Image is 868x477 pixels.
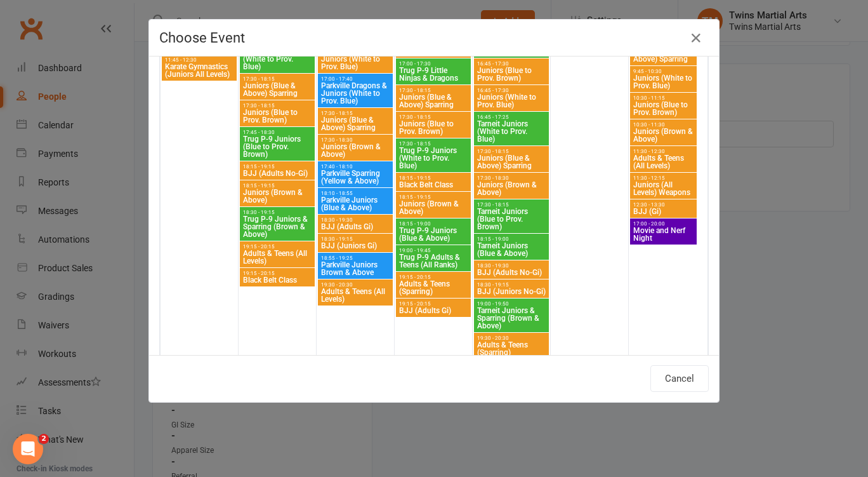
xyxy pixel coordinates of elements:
[398,307,468,314] span: BJJ (Adults Gi)
[477,335,546,341] span: 19:30 - 20:30
[477,120,546,143] span: Tarneit Juniors (White to Prov. Blue)
[398,248,468,253] span: 19:00 - 19:45
[242,109,312,124] span: Juniors (Blue to Prov. Brown)
[320,170,390,185] span: Parkville Sparring (Yellow & Above)
[242,76,312,82] span: 17:30 - 18:15
[477,341,546,356] span: Adults & Teens (Sparring)
[242,48,312,71] span: Trug P-9 Juniors (White to Prov. Blue)
[633,227,694,242] span: Movie and Nerf Night
[398,221,468,227] span: 18:15 - 19:00
[477,61,546,67] span: 16:45 - 17:30
[398,280,468,295] span: Adults & Teens (Sparring)
[398,61,468,67] span: 17:00 - 17:30
[398,120,468,135] span: Juniors (Blue to Prov. Brown)
[633,69,694,74] span: 9:45 - 10:30
[633,95,694,101] span: 10:30 - 11:15
[477,181,546,196] span: Juniors (Brown & Above)
[320,282,390,288] span: 19:30 - 20:30
[320,55,390,71] span: Juniors (White to Prov. Blue)
[633,149,694,154] span: 11:30 - 12:30
[320,111,390,116] span: 17:30 - 18:15
[242,135,312,158] span: Trug P-9 Juniors (Blue to Prov. Brown)
[398,93,468,109] span: Juniors (Blue & Above) Sparring
[477,88,546,93] span: 16:45 - 17:30
[633,74,694,90] span: Juniors (White to Prov. Blue)
[398,147,468,170] span: Trug P-9 Juniors (White to Prov. Blue)
[477,154,546,170] span: Juniors (Blue & Above) Sparring
[242,103,312,109] span: 17:30 - 18:15
[320,217,390,223] span: 18:30 - 19:30
[242,189,312,204] span: Juniors (Brown & Above)
[242,82,312,97] span: Juniors (Blue & Above) Sparring
[320,191,390,196] span: 18:10 - 18:55
[320,223,390,231] span: BJJ (Adults Gi)
[13,434,43,464] iframe: Intercom live chat
[242,215,312,238] span: Trug P-9 Juniors & Sparring (Brown & Above)
[477,175,546,181] span: 17:30 - 18:30
[398,301,468,307] span: 19:15 - 20:15
[320,143,390,158] span: Juniors (Brown & Above)
[633,181,694,196] span: Juniors (All Levels) Weapons
[477,288,546,295] span: BJJ (Juniors No-Gi)
[477,301,546,307] span: 19:00 - 19:50
[398,141,468,147] span: 17:30 - 18:15
[320,242,390,250] span: BJJ (Juniors Gi)
[477,263,546,269] span: 18:30 - 19:30
[398,88,468,93] span: 17:30 - 18:15
[650,365,709,392] button: Cancel
[320,236,390,242] span: 18:30 - 19:15
[164,63,234,78] span: Karate Gymnastics (Juniors All Levels)
[398,181,468,189] span: Black Belt Class
[242,271,312,276] span: 19:15 - 20:15
[477,114,546,120] span: 16:45 - 17:25
[398,227,468,242] span: Trug P-9 Juniors (Blue & Above)
[477,236,546,242] span: 18:15 - 19:00
[242,250,312,265] span: Adults & Teens (All Levels)
[398,274,468,280] span: 19:15 - 20:15
[633,175,694,181] span: 11:30 - 12:15
[398,175,468,181] span: 18:15 - 19:15
[242,183,312,189] span: 18:15 - 19:15
[242,130,312,135] span: 17:45 - 18:30
[477,149,546,154] span: 17:30 - 18:15
[686,28,706,48] button: Close
[477,307,546,330] span: Tarneit Juniors & Sparring (Brown & Above)
[477,282,546,288] span: 18:30 - 19:15
[242,164,312,170] span: 18:15 - 19:15
[633,128,694,143] span: Juniors (Brown & Above)
[320,116,390,131] span: Juniors (Blue & Above) Sparring
[320,261,390,276] span: Parkville Juniors Brown & Above
[320,137,390,143] span: 17:30 - 18:30
[398,114,468,120] span: 17:30 - 18:15
[320,76,390,82] span: 17:00 - 17:40
[398,194,468,200] span: 18:15 - 19:15
[242,244,312,250] span: 19:15 - 20:15
[477,93,546,109] span: Juniors (White to Prov. Blue)
[164,57,234,63] span: 11:45 - 12:30
[633,202,694,208] span: 12:30 - 13:30
[398,200,468,215] span: Juniors (Brown & Above)
[633,48,694,63] span: Juniors (Blue & Above) Sparring
[320,288,390,303] span: Adults & Teens (All Levels)
[633,208,694,215] span: BJJ (Gi)
[398,67,468,82] span: Trug P-9 Little Ninjas & Dragons
[477,242,546,257] span: Tarneit Juniors (Blue & Above)
[633,101,694,116] span: Juniors (Blue to Prov. Brown)
[39,434,49,444] span: 2
[320,82,390,105] span: Parkville Dragons & Juniors (White to Prov. Blue)
[633,122,694,128] span: 10:30 - 11:30
[242,170,312,177] span: BJJ (Adults No-Gi)
[477,67,546,82] span: Juniors (Blue to Prov. Brown)
[633,221,694,227] span: 17:00 - 20:00
[320,164,390,170] span: 17:40 - 18:10
[320,255,390,261] span: 18:55 - 19:25
[398,253,468,269] span: Trug P-9 Adults & Teens (All Ranks)
[242,276,312,284] span: Black Belt Class
[320,196,390,212] span: Parkville Juniors (Blue & Above)
[477,208,546,231] span: Tarneit Juniors (Blue to Prov. Brown)
[477,202,546,208] span: 17:30 - 18:15
[159,30,709,46] h4: Choose Event
[633,154,694,170] span: Adults & Teens (All Levels)
[242,210,312,215] span: 18:30 - 19:15
[477,269,546,276] span: BJJ (Adults No-Gi)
